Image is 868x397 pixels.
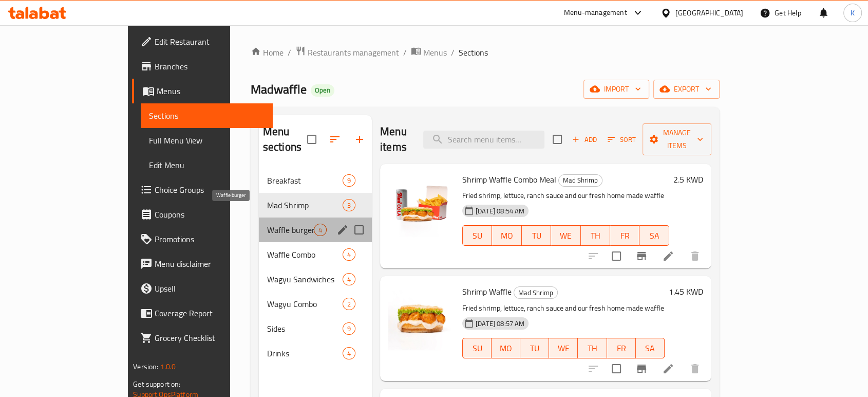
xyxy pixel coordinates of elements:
button: Branch-specific-item [629,244,654,268]
a: Branches [132,54,273,79]
button: export [653,80,720,99]
a: Coverage Report [132,301,273,326]
button: Sort [605,132,638,148]
div: Wagyu Sandwiches4 [259,267,372,292]
span: Mad Shrimp [514,287,557,299]
span: Promotions [155,233,265,245]
span: Manage items [651,127,703,152]
div: items [343,322,355,335]
span: SA [644,228,665,243]
span: Branches [155,60,265,73]
span: Mad Shrimp [267,199,343,211]
span: Add item [568,132,601,148]
a: Edit Restaurant [132,29,273,54]
div: items [314,224,327,236]
span: 3 [343,201,355,210]
div: Waffle burger4edit [259,218,372,242]
span: TH [585,228,606,243]
a: Menu disclaimer [132,251,273,276]
button: delete [683,244,707,268]
button: FR [610,225,639,246]
span: Edit Restaurant [155,35,265,48]
div: Mad Shrimp3 [259,193,372,218]
div: items [343,174,355,187]
button: import [583,80,649,99]
span: Wagyu Combo [267,298,343,310]
span: Shrimp Waffle [462,284,512,299]
span: K [851,7,855,19]
div: [GEOGRAPHIC_DATA] [675,7,743,19]
button: SU [462,225,492,246]
span: SA [640,341,661,356]
div: items [343,273,355,285]
span: TU [524,341,545,356]
span: Sides [267,322,343,335]
button: SU [462,338,492,358]
button: WE [551,225,580,246]
span: Full Menu View [149,134,265,147]
span: Sort [608,134,636,146]
button: TH [581,225,610,246]
span: MO [496,341,516,356]
div: Sides9 [259,316,372,341]
span: Madwaffle [251,78,307,101]
span: Menu disclaimer [155,258,265,270]
span: 9 [343,176,355,186]
div: items [343,298,355,310]
a: Edit menu item [662,250,674,262]
a: Coupons [132,202,273,227]
span: 4 [314,225,326,235]
span: 2 [343,299,355,309]
button: Branch-specific-item [629,356,654,381]
button: SA [639,225,669,246]
button: MO [492,338,520,358]
span: Wagyu Sandwiches [267,273,343,285]
img: Shrimp Waffle [388,284,454,350]
span: Choice Groups [155,184,265,196]
h2: Menu sections [263,124,307,155]
a: Menus [132,79,273,103]
a: Sections [141,103,273,128]
span: FR [611,341,632,356]
span: Grocery Checklist [155,332,265,344]
a: Upsell [132,276,273,301]
span: Sort items [601,132,643,148]
h6: 1.45 KWD [669,284,703,299]
span: Menus [423,46,447,59]
span: Waffle Combo [267,248,343,261]
span: 4 [343,275,355,284]
button: SA [636,338,665,358]
li: / [403,46,407,59]
nav: breadcrumb [251,46,720,59]
span: Upsell [155,282,265,295]
div: Menu-management [564,7,627,19]
span: 4 [343,349,355,358]
span: Coverage Report [155,307,265,319]
div: Breakfast9 [259,168,372,193]
p: Fried shrimp, lettuce, ranch sauce and our fresh home made waffle [462,302,665,315]
span: Mad Shrimp [559,174,602,186]
button: TU [520,338,549,358]
span: Menus [157,85,265,97]
span: Sort sections [323,127,347,152]
div: Drinks [267,347,343,359]
div: Drinks4 [259,341,372,366]
span: WE [553,341,574,356]
span: TU [526,228,547,243]
span: Sections [149,110,265,122]
a: Edit menu item [662,363,674,375]
div: items [343,347,355,359]
span: Breakfast [267,174,343,187]
span: [DATE] 08:54 AM [471,206,529,216]
h6: 2.5 KWD [673,172,703,187]
span: 4 [343,250,355,260]
span: Select to update [606,358,627,380]
span: Version: [133,360,158,373]
span: [DATE] 08:57 AM [471,319,529,329]
span: Shrimp Waffle Combo Meal [462,172,556,187]
span: SU [467,228,488,243]
a: Choice Groups [132,177,273,202]
span: WE [555,228,576,243]
span: 9 [343,324,355,334]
